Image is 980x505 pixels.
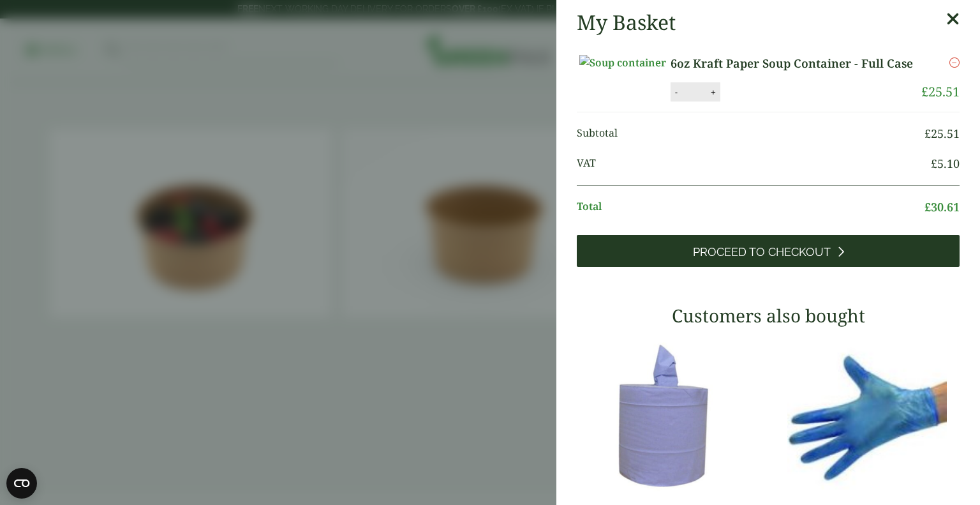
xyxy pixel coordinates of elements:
[577,336,762,495] img: 3630017-2-Ply-Blue-Centre-Feed-104m
[931,156,937,171] span: £
[6,468,37,499] button: Open CMP widget
[924,199,931,215] span: £
[577,199,924,216] span: Total
[579,55,666,70] img: Soup container
[924,126,931,141] span: £
[577,125,924,142] span: Subtotal
[671,55,917,72] a: 6oz Kraft Paper Soup Container - Full Case
[924,126,960,141] bdi: 25.51
[577,10,676,34] h2: My Basket
[921,83,928,100] span: £
[671,87,681,98] button: -
[924,199,960,215] bdi: 30.61
[577,155,931,172] span: VAT
[693,245,831,259] span: Proceed to Checkout
[931,156,960,171] bdi: 5.10
[577,235,960,267] a: Proceed to Checkout
[949,55,960,70] a: Remove this item
[921,83,960,100] bdi: 25.51
[707,87,720,98] button: +
[775,336,960,495] img: 4130015J-Blue-Vinyl-Powder-Free-Gloves-Medium
[577,305,960,327] h3: Customers also bought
